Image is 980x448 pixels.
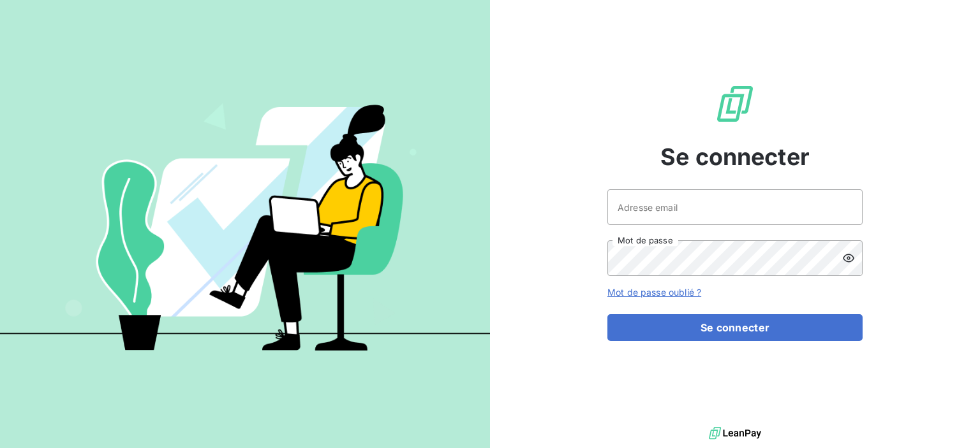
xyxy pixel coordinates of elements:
[715,83,755,124] img: Logo LeanPay
[607,314,863,341] button: Se connecter
[607,287,701,298] a: Mot de passe oublié ?
[607,189,863,225] input: placeholder
[709,424,761,443] img: logo
[660,140,810,174] span: Se connecter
